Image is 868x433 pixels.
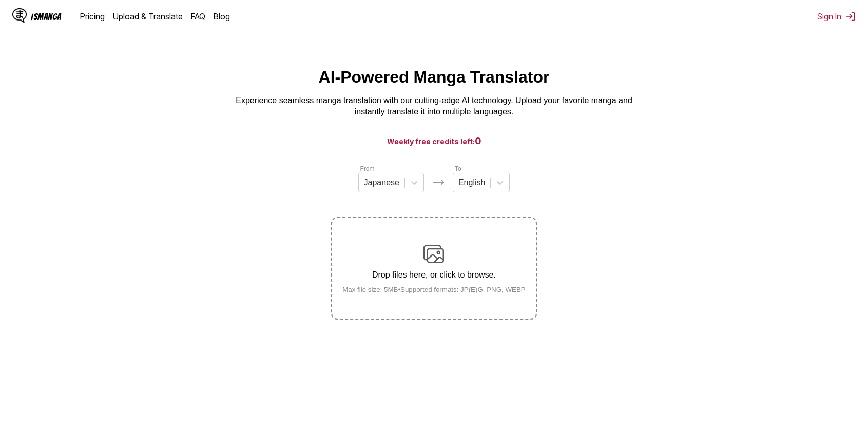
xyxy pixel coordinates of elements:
a: Upload & Translate [113,11,183,22]
img: Languages icon [432,176,445,188]
button: Sign In [817,11,856,22]
p: Drop files here, or click to browse. [334,270,534,280]
a: Pricing [80,11,105,22]
img: IsManga Logo [12,8,27,23]
img: Sign out [845,11,856,22]
h1: AI-Powered Manga Translator [319,68,550,87]
p: Experience seamless manga translation with our cutting-edge AI technology. Upload your favorite m... [229,95,640,118]
label: From [360,165,375,172]
a: FAQ [191,11,205,22]
small: Max file size: 5MB • Supported formats: JP(E)G, PNG, WEBP [334,286,534,293]
h3: Weekly free credits left: [25,134,843,147]
a: Blog [214,11,230,22]
label: To [455,165,461,172]
span: 0 [475,135,481,146]
a: IsManga LogoIsManga [12,8,80,25]
div: IsManga [31,12,62,22]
